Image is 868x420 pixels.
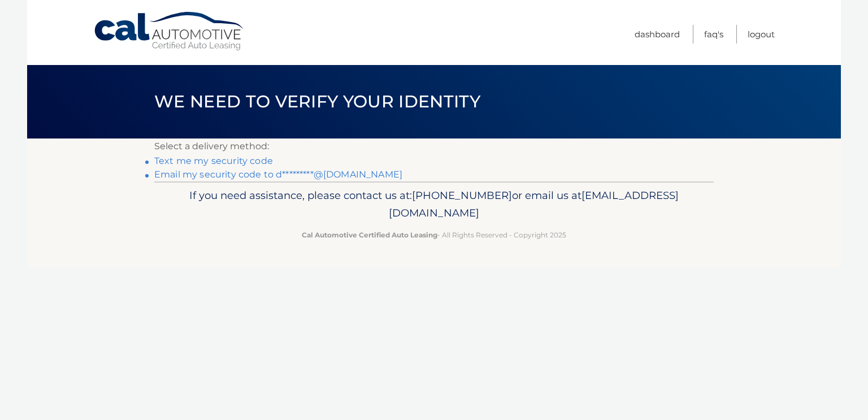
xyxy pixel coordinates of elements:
[748,25,775,44] a: Logout
[154,169,402,180] a: Email my security code to d*********@[DOMAIN_NAME]
[302,231,437,239] strong: Cal Automotive Certified Auto Leasing
[154,91,480,112] span: We need to verify your identity
[154,138,714,154] p: Select a delivery method:
[93,11,246,51] a: Cal Automotive
[412,189,512,202] span: [PHONE_NUMBER]
[162,187,706,223] p: If you need assistance, please contact us at: or email us at
[704,25,723,44] a: FAQ's
[154,155,273,166] a: Text me my security code
[635,25,680,44] a: Dashboard
[162,229,706,241] p: - All Rights Reserved - Copyright 2025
